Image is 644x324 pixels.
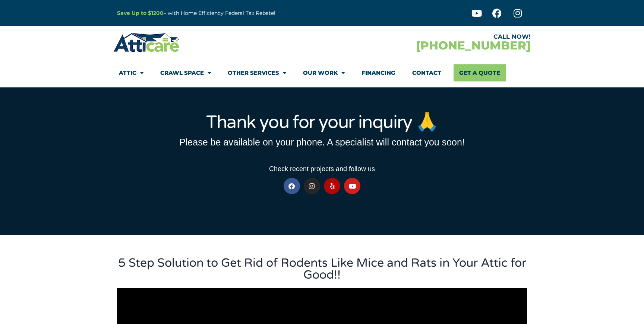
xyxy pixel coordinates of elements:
h3: Check recent projects and follow us [117,166,527,172]
h1: Thank you for your inquiry 🙏 [117,113,527,131]
div: CALL NOW! [322,34,531,40]
a: Save Up to $1200 [117,10,164,16]
a: Our Work [303,64,345,81]
p: – with Home Efficiency Federal Tax Rebate! [117,9,359,17]
a: Contact [412,64,441,81]
a: Get A Quote [454,64,506,81]
h3: 5 Step Solution to Get Rid of Rodents Like Mice and Rats in Your Attic for Good!! [117,257,527,281]
a: Attic [119,64,143,81]
a: Financing [362,64,395,81]
a: Other Services [228,64,286,81]
h3: Please be available on your phone. A specialist will contact you soon! [117,138,527,147]
nav: Menu [119,64,525,81]
a: Crawl Space [160,64,211,81]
